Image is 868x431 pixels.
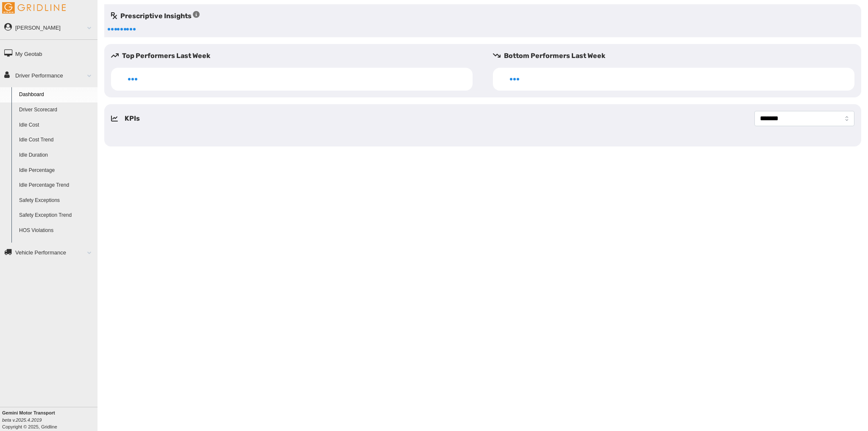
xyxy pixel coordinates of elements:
h5: KPIs [125,113,140,124]
a: Dashboard [15,87,97,102]
b: Gemini Motor Transport [2,410,55,415]
a: HOS Violation Trend [15,238,97,254]
h5: Top Performers Last Week [111,51,479,61]
a: Safety Exception Trend [15,208,97,223]
a: Safety Exceptions [15,193,97,208]
a: HOS Violations [15,223,97,238]
a: Idle Cost [15,118,97,133]
div: Copyright © 2025, Gridline [2,409,97,430]
i: beta v.2025.4.2019 [2,417,42,423]
a: Idle Duration [15,148,97,163]
a: Idle Percentage Trend [15,178,97,193]
a: Idle Cost Trend [15,133,97,148]
img: Gridline [2,2,66,14]
h5: Prescriptive Insights [111,11,200,21]
h5: Bottom Performers Last Week [493,51,861,61]
a: Idle Percentage [15,163,97,178]
a: Driver Scorecard [15,102,97,118]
